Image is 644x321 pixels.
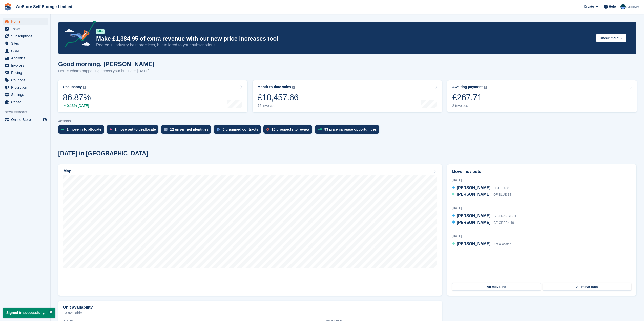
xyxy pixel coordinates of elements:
[626,4,639,9] span: Account
[484,86,487,89] img: icon-info-grey-7440780725fd019a000dd9b08b2336e03edf1995a4989e88bcd33f0948082b44.svg
[452,185,509,191] a: [PERSON_NAME] FF-RED-08
[324,127,377,131] div: 93 price increase opportunities
[584,4,594,9] span: Create
[258,85,291,89] div: Month-to-date sales
[11,25,41,32] span: Tasks
[253,80,442,112] a: Month-to-date sales £10,457.66 75 invoices
[161,125,214,136] a: 12 unverified identities
[543,283,631,291] a: All move outs
[452,191,511,198] a: [PERSON_NAME] GF-BLUE-14
[4,3,12,11] img: stora-icon-8386f47178a22dfd0bd8f6a31ec36ba5ce8667c1dd55bd0f319d3a0aa187defe.svg
[217,128,220,131] img: contract_signature_icon-13c848040528278c33f63329250d36e43548de30e8caae1d1a13099fd9432cc5.svg
[452,283,541,291] a: All move ins
[452,104,487,108] div: 2 invoices
[11,84,41,91] span: Protection
[3,69,48,76] a: menu
[3,308,55,318] p: Signed in successfully.
[164,128,168,131] img: verify_identity-adf6edd0f0f0b5bbfe63781bf79b02c33cf7c696d77639b501bdc392416b5a36.svg
[3,62,48,69] a: menu
[3,77,48,84] a: menu
[11,116,41,123] span: Online Store
[96,29,105,34] div: NEW
[58,120,636,123] p: ACTIONS
[452,206,632,210] div: [DATE]
[3,91,48,98] a: menu
[596,34,626,42] button: Check it out →
[63,305,93,310] h2: Unit availability
[493,214,516,218] span: GF-ORANGE-01
[11,69,41,76] span: Pricing
[11,47,41,54] span: CRM
[11,91,41,98] span: Settings
[3,84,48,91] a: menu
[107,125,161,136] a: 1 move out to deallocate
[63,92,91,103] div: 86.87%
[3,40,48,47] a: menu
[58,125,107,136] a: 1 move in to allocate
[452,241,511,248] a: [PERSON_NAME] Not allocated
[3,18,48,25] a: menu
[11,55,41,62] span: Analytics
[96,42,592,48] p: Rooted in industry best practices, but tailored to your subscriptions.
[620,4,626,9] img: Joanne Goff
[272,127,310,131] div: 16 prospects to review
[60,20,96,49] img: price-adjustments-announcement-icon-8257ccfd72463d97f412b2fc003d46551f7dbcb40ab6d574587a9cd5c0d94...
[223,127,258,131] div: 6 unsigned contracts
[5,110,50,115] span: Storefront
[493,193,511,196] span: GF-BLUE-14
[58,61,154,67] h1: Good morning, [PERSON_NAME]
[292,86,295,89] img: icon-info-grey-7440780725fd019a000dd9b08b2336e03edf1995a4989e88bcd33f0948082b44.svg
[61,128,64,131] img: move_ins_to_allocate_icon-fdf77a2bb77ea45bf5b3d319d69a93e2d87916cf1d5bf7949dd705db3b84f3ca.svg
[318,128,322,131] img: price_increase_opportunities-93ffe204e8149a01c8c9dc8f82e8f89637d9d84a8eef4429ea346261dce0b2c0.svg
[452,213,516,219] a: [PERSON_NAME] GF-ORANGE-01
[315,125,382,136] a: 93 price increase opportunities
[258,104,299,108] div: 75 invoices
[11,77,41,84] span: Coupons
[3,55,48,62] a: menu
[457,220,491,225] span: [PERSON_NAME]
[3,98,48,106] a: menu
[115,127,156,131] div: 1 move out to deallocate
[58,80,247,112] a: Occupancy 86.87% 0.13% [DATE]
[3,116,48,123] a: menu
[452,219,514,226] a: [PERSON_NAME] GF-GREEN-10
[110,128,112,131] img: move_outs_to_deallocate_icon-f764333ba52eb49d3ac5e1228854f67142a1ed5810a6f6cc68b1a99e826820c5.svg
[96,35,592,42] p: Make £1,384.95 of extra revenue with our new price increases tool
[63,104,91,108] div: 0.13% [DATE]
[3,33,48,40] a: menu
[11,33,41,40] span: Subscriptions
[452,178,632,182] div: [DATE]
[447,80,637,112] a: Awaiting payment £267.71 2 invoices
[63,169,71,174] h2: Map
[493,186,509,190] span: FF-RED-08
[67,127,101,131] div: 1 move in to allocate
[83,86,86,89] img: icon-info-grey-7440780725fd019a000dd9b08b2336e03edf1995a4989e88bcd33f0948082b44.svg
[452,85,483,89] div: Awaiting payment
[609,4,616,9] span: Help
[42,117,48,123] a: Preview store
[214,125,263,136] a: 6 unsigned contracts
[493,221,514,225] span: GF-GREEN-10
[266,128,269,131] img: prospect-51fa495bee0391a8d652442698ab0144808aea92771e9ea1ae160a38d050c398.svg
[170,127,209,131] div: 12 unverified identities
[457,242,491,246] span: [PERSON_NAME]
[258,92,299,103] div: £10,457.66
[58,68,154,74] p: Here's what's happening across your business [DATE]
[452,234,632,238] div: [DATE]
[457,192,491,196] span: [PERSON_NAME]
[58,164,442,296] a: Map
[457,214,491,218] span: [PERSON_NAME]
[493,242,511,246] span: Not allocated
[457,186,491,190] span: [PERSON_NAME]
[11,98,41,106] span: Capital
[263,125,315,136] a: 16 prospects to review
[11,62,41,69] span: Invoices
[11,40,41,47] span: Sites
[63,85,82,89] div: Occupancy
[58,150,148,157] h2: [DATE] in [GEOGRAPHIC_DATA]
[11,18,41,25] span: Home
[452,92,487,103] div: £267.71
[14,3,74,11] a: WeStore Self Storage Limited
[3,47,48,54] a: menu
[63,311,437,315] p: 13 available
